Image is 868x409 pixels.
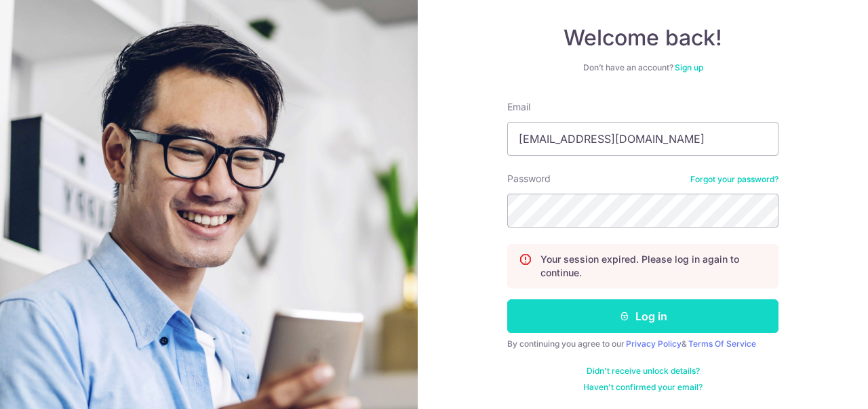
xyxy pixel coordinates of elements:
a: Haven't confirmed your email? [583,382,703,393]
a: Privacy Policy [626,339,682,349]
label: Email [507,100,530,114]
a: Sign up [675,62,703,72]
h4: Welcome back! [507,24,778,51]
div: By continuing you agree to our & [507,339,778,349]
input: Enter your Email [507,122,778,156]
button: Log in [507,299,778,333]
a: Forgot your password? [690,174,778,185]
div: Don’t have an account? [507,62,778,73]
label: Password [507,172,551,186]
a: Terms Of Service [688,339,756,349]
a: Didn't receive unlock details? [587,366,700,376]
p: Your session expired. Please log in again to continue. [540,253,767,280]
